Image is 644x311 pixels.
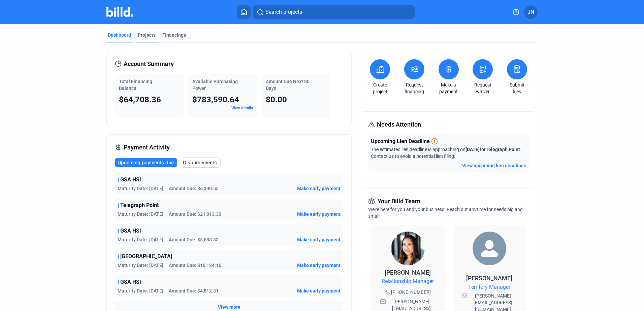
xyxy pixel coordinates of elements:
[297,236,341,243] button: Make early payment
[371,137,430,145] span: Upcoming Lien Deadline
[120,252,172,261] span: [GEOGRAPHIC_DATA]
[524,5,538,19] button: JN
[180,158,221,168] button: Disbursements
[465,147,480,152] span: [DATE]
[118,236,163,243] span: Maturity Date: [DATE]
[505,81,529,95] a: Submit files
[120,227,141,235] span: GSA HSI
[183,159,217,166] span: Disbursements
[118,262,163,269] span: Maturity Date: [DATE]
[169,287,219,294] span: Amount Due: $4,812.31
[253,5,415,19] button: Search projects
[124,59,174,69] span: Account Summary
[378,197,420,206] span: Your Billd Team
[466,275,512,282] span: [PERSON_NAME]
[371,147,521,159] span: The estimated lien deadline is approaching on for . Contact us to avoid a potential lien filing.
[297,262,341,269] button: Make early payment
[118,159,174,166] span: Upcoming payments due
[162,32,186,38] div: Financings
[169,211,221,217] span: Amount Due: $21,013.30
[297,185,341,192] button: Make early payment
[120,176,141,184] span: GSA HSI
[118,211,163,217] span: Maturity Date: [DATE]
[119,79,152,91] span: Total Financing Balance
[391,232,425,265] img: Relationship Manager
[266,95,287,104] span: $0.00
[118,287,163,294] span: Maturity Date: [DATE]
[368,81,392,95] a: Create project
[106,7,133,17] img: Billd Company Logo
[471,81,494,95] a: Request waiver
[115,158,177,167] button: Upcoming payments due
[192,95,239,104] span: $783,590.64
[297,287,341,294] button: Make early payment
[486,147,520,152] span: Telegraph Point
[473,232,506,265] img: Territory Manager
[124,143,170,152] span: Payment Activity
[391,289,431,296] span: [PHONE_NUMBER]
[385,269,431,276] span: [PERSON_NAME]
[437,81,460,95] a: Make a payment
[108,32,131,38] div: Dashboard
[297,211,341,217] button: Make early payment
[468,283,510,291] span: Territory Manager
[118,185,163,192] span: Maturity Date: [DATE]
[218,304,240,310] button: View more
[462,162,526,169] button: View upcoming lien deadlines
[368,207,523,219] span: We're here for you and your business. Reach out anytime for needs big and small!
[265,8,302,16] span: Search projects
[402,81,426,95] a: Request financing
[169,185,219,192] span: Amount Due: $6,390.55
[169,236,219,243] span: Amount Due: $5,683.83
[120,201,159,209] span: Telegraph Point
[266,79,310,91] span: Amount Due Next 30 Days
[119,95,161,104] span: $64,708.36
[377,120,421,129] span: Needs Attention
[382,277,434,285] span: Relationship Manager
[120,278,141,286] span: GSA HSI
[169,262,221,269] span: Amount Due: $10,184.16
[527,8,534,16] span: JN
[231,106,253,110] a: View details
[138,32,156,38] div: Projects
[192,79,238,91] span: Available Purchasing Power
